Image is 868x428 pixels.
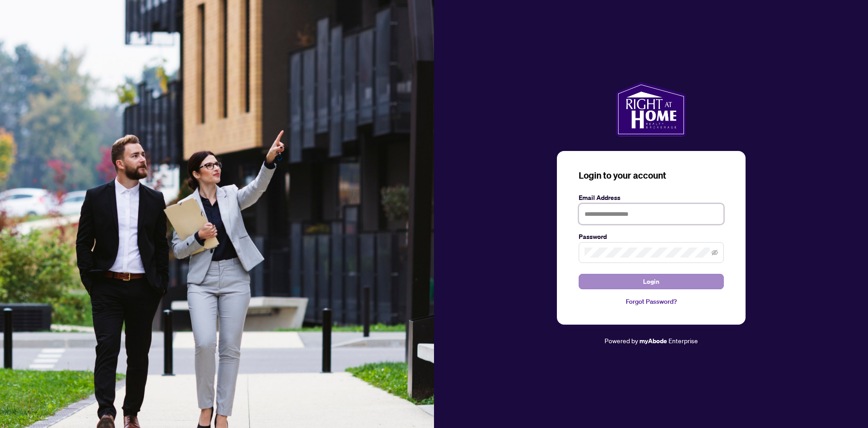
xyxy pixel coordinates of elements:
img: ma-logo [616,82,686,136]
label: Email Address [579,193,724,203]
span: Enterprise [668,336,698,345]
a: Forgot Password? [579,297,724,306]
label: Password [579,232,724,242]
h3: Login to your account [579,169,724,182]
span: Login [643,274,659,289]
span: Powered by [605,336,638,345]
a: myAbode [639,336,667,346]
button: Login [579,274,724,289]
span: eye-invisible [712,249,718,256]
